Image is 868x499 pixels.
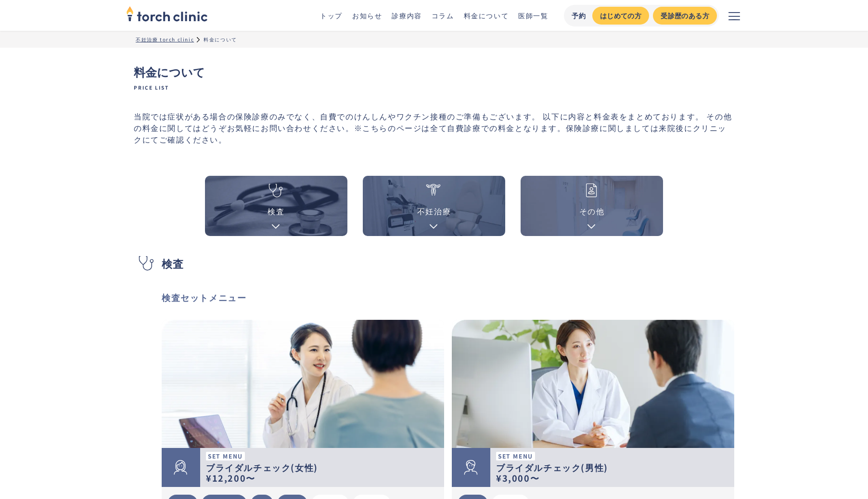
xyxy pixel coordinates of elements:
[136,36,194,43] a: 不妊治療 torch clinic
[363,176,505,236] a: 不妊治療
[592,7,649,25] a: はじめての方
[521,176,663,236] a: その他
[352,11,382,20] a: お知らせ
[134,63,734,91] h1: 料金について
[126,3,208,24] img: torch clinic
[205,176,347,236] a: 検査
[496,472,539,484] strong: ¥3,000〜
[162,254,184,272] h2: 検査
[579,205,605,217] div: その他
[661,11,709,21] div: 受診歴のある方
[206,452,245,460] div: Set Menu
[432,11,454,20] a: コラム
[162,290,734,304] h3: 検査セットメニュー
[320,11,343,20] a: トップ
[653,7,717,25] a: 受診歴のある方
[268,205,284,217] div: 検査
[417,205,451,217] div: 不妊治療
[600,11,641,21] div: はじめての方
[134,84,734,91] span: Price list
[496,452,535,460] div: Set Menu
[496,461,608,473] strong: ブライダルチェック(男性)
[134,110,734,145] p: 当院では症状がある場合の保険診療のみでなく、自費でのけんしんやワクチン接種のご準備もございます。 以下に内容と料金表をまとめております。 その他の料金に関してはどうぞお気軽にお問い合わせください...
[204,36,237,43] div: 料金について
[464,11,509,20] a: 料金について
[206,462,438,483] div: ブライダルチェック(女性) ¥12,200〜
[126,7,208,24] a: home
[518,11,548,20] a: 医師一覧
[572,11,587,21] div: 予約
[392,11,421,20] a: 診療内容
